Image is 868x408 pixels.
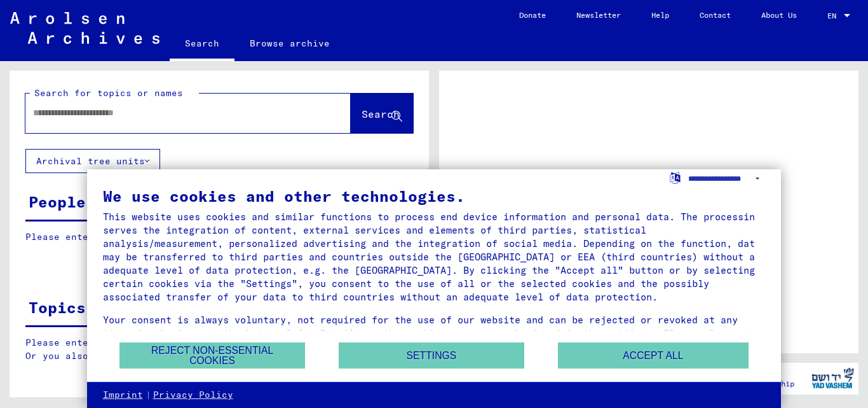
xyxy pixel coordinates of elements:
a: Browse archive [234,28,345,59]
div: Your consent is always voluntary, not required for the use of our website and can be rejected or ... [103,313,766,353]
div: People [29,190,86,213]
button: Reject non-essential cookies [119,342,305,369]
span: EN [827,11,841,20]
div: Topics [29,296,86,319]
img: yv_logo.png [809,362,857,394]
p: Please enter a search term or set filters to get results. [25,230,412,244]
img: Arolsen_neg.svg [10,12,159,44]
span: Search [362,108,400,120]
div: This website uses cookies and similar functions to process end device information and personal da... [103,210,766,304]
a: Search [170,28,234,61]
button: Accept all [558,342,749,369]
a: Privacy Policy [153,389,233,402]
p: Please enter a search term or set filters to get results. Or you also can browse the manually. [25,336,413,363]
a: Imprint [103,389,143,402]
mat-label: Search for topics or names [34,87,183,99]
button: Search [351,94,413,133]
button: Archival tree units [25,149,160,173]
div: We use cookies and other technologies. [103,188,766,204]
button: Settings [339,342,524,369]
